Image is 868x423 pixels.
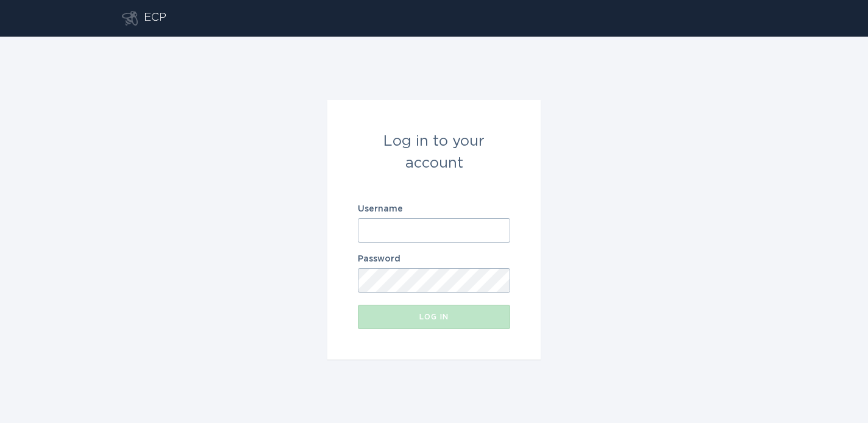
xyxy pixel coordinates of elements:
[358,205,510,213] label: Username
[144,11,166,26] div: ECP
[358,130,510,174] div: Log in to your account
[122,11,138,26] button: Go to dashboard
[358,305,510,329] button: Log in
[364,313,504,321] div: Log in
[358,255,510,263] label: Password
